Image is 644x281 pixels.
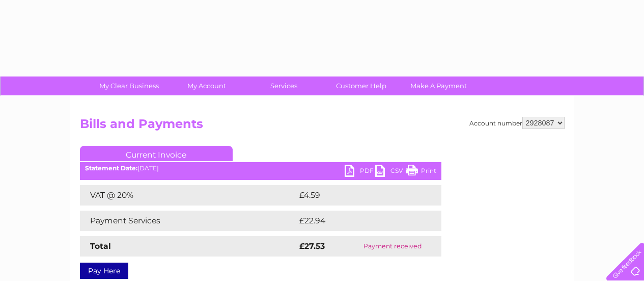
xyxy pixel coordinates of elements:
[319,76,403,95] a: Customer Help
[406,165,436,180] a: Print
[90,241,111,251] strong: Total
[80,117,565,136] h2: Bills and Payments
[345,165,375,180] a: PDF
[80,185,297,206] td: VAT @ 20%
[80,146,233,161] a: Current Invoice
[80,263,128,279] a: Pay Here
[375,165,406,180] a: CSV
[80,165,441,172] div: [DATE]
[87,76,171,95] a: My Clear Business
[85,164,137,172] b: Statement Date:
[469,117,565,129] div: Account number
[344,236,441,257] td: Payment received
[297,185,417,206] td: £4.59
[397,76,481,95] a: Make A Payment
[299,241,325,251] strong: £27.53
[242,76,326,95] a: Services
[297,211,421,231] td: £22.94
[80,211,297,231] td: Payment Services
[164,76,248,95] a: My Account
